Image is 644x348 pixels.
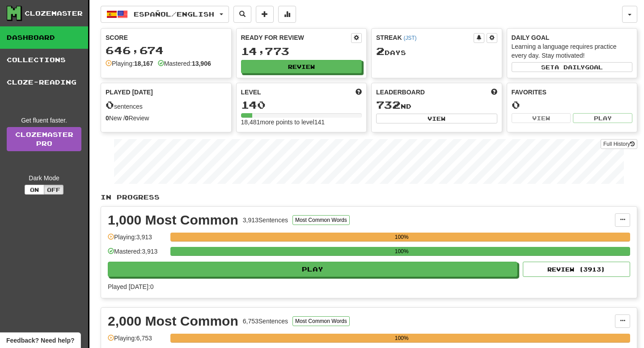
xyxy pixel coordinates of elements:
[243,317,288,326] div: 6,753 Sentences
[108,213,238,227] div: 1,000 Most Common
[108,247,166,262] div: Mastered: 3,913
[292,316,350,326] button: Most Common Words
[101,193,637,202] p: In Progress
[376,98,401,111] span: 732
[376,114,497,123] button: View
[134,10,214,18] span: Español / English
[106,59,153,68] div: Playing:
[6,336,74,345] span: Open feedback widget
[108,283,153,290] span: Played [DATE]: 0
[106,45,227,56] div: 646,674
[108,262,517,277] button: Play
[125,115,129,122] strong: 0
[241,99,362,110] div: 140
[491,88,497,97] span: This week in points, UTC
[523,262,630,277] button: Review (3913)
[101,6,229,23] button: Español/English
[292,215,350,225] button: Most Common Words
[403,35,416,41] a: (JST)
[512,33,633,42] div: Daily Goal
[25,9,83,18] div: Clozemaster
[108,314,238,328] div: 2,000 Most Common
[356,88,362,97] span: Score more points to level up
[512,42,633,60] div: Learning a language requires practice every day. Stay motivated!
[241,60,362,73] button: Review
[376,99,497,111] div: nd
[106,115,109,122] strong: 0
[106,98,114,111] span: 0
[134,60,153,67] strong: 18,167
[573,113,632,123] button: Play
[243,216,288,225] div: 3,913 Sentences
[106,99,227,111] div: sentences
[192,60,211,67] strong: 13,906
[233,6,251,23] button: Search sentences
[106,88,153,97] span: Played [DATE]
[512,113,571,123] button: View
[106,114,227,123] div: New / Review
[7,116,81,125] div: Get fluent faster.
[241,46,362,57] div: 14,773
[7,127,81,151] a: ClozemasterPro
[173,233,630,242] div: 100%
[376,33,474,42] div: Streak
[44,185,64,195] button: Off
[256,6,274,23] button: Add sentence to collection
[512,99,633,110] div: 0
[173,247,630,256] div: 100%
[555,64,585,70] span: a daily
[376,46,497,57] div: Day s
[25,185,44,195] button: On
[376,88,425,97] span: Leaderboard
[108,233,166,247] div: Playing: 3,913
[512,62,633,72] button: Seta dailygoal
[241,88,261,97] span: Level
[278,6,296,23] button: More stats
[376,45,385,57] span: 2
[7,174,81,182] div: Dark Mode
[241,118,362,127] div: 18,481 more points to level 141
[601,139,637,149] button: Full History
[512,88,633,97] div: Favorites
[106,33,227,42] div: Score
[173,334,630,343] div: 100%
[158,59,211,68] div: Mastered:
[241,33,352,42] div: Ready for Review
